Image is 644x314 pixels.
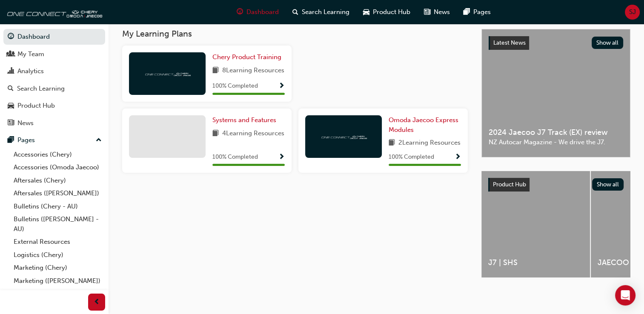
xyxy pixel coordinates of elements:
span: Dashboard [246,7,279,17]
a: Bulletins (Chery - AU) [10,200,105,213]
a: pages-iconPages [457,3,498,21]
span: 100 % Completed [389,152,434,162]
span: book-icon [212,128,219,139]
button: Show Progress [278,81,285,91]
span: 2 Learning Resources [398,138,461,148]
span: book-icon [389,138,395,148]
span: Product Hub [493,181,526,188]
a: Search Learning [3,81,105,97]
span: Latest News [493,39,526,46]
span: Show Progress [278,154,285,161]
span: News [434,7,450,17]
img: oneconnect [144,69,191,77]
a: Accessories (Omoda Jaecoo) [10,161,105,174]
a: Marketing (Chery) [10,261,105,274]
div: News [17,118,34,128]
span: J7 | SHS [488,258,583,268]
div: Pages [17,135,35,145]
a: Analytics [3,63,105,79]
div: Search Learning [17,84,65,94]
a: Omoda Jaecoo Express Modules [389,115,461,134]
span: chart-icon [8,68,14,75]
span: Pages [473,7,491,17]
button: Pages [3,132,105,148]
span: book-icon [212,66,219,76]
a: All Pages [10,287,105,300]
span: guage-icon [8,33,14,41]
a: Product Hub [3,98,105,114]
span: guage-icon [237,7,243,17]
a: car-iconProduct Hub [356,3,417,21]
span: Omoda Jaecoo Express Modules [389,116,458,134]
a: Chery Product Training [212,52,285,62]
a: search-iconSearch Learning [286,3,356,21]
span: pages-icon [464,7,470,17]
a: Bulletins ([PERSON_NAME] - AU) [10,213,105,235]
span: Product Hub [373,7,410,17]
a: Latest NewsShow all [489,36,623,50]
span: Search Learning [302,7,349,17]
span: SJ [629,7,636,17]
span: Show Progress [455,154,461,161]
a: Product HubShow all [488,178,624,191]
span: search-icon [292,7,298,17]
div: My Team [17,49,44,59]
img: oneconnect [4,3,102,20]
div: Product Hub [17,101,55,111]
a: Latest NewsShow all2024 Jaecoo J7 Track (EX) reviewNZ Autocar Magazine - We drive the J7. [481,29,630,157]
span: car-icon [363,7,369,17]
a: Dashboard [3,29,105,45]
span: car-icon [8,102,14,110]
a: Aftersales ([PERSON_NAME]) [10,187,105,200]
h3: My Learning Plans [122,29,468,39]
a: My Team [3,46,105,62]
a: External Resources [10,235,105,248]
span: Show Progress [278,83,285,90]
span: Systems and Features [212,116,276,124]
span: 100 % Completed [212,81,258,91]
a: news-iconNews [417,3,457,21]
span: Chery Product Training [212,53,281,61]
span: up-icon [96,135,102,146]
span: news-icon [8,120,14,127]
span: NZ Autocar Magazine - We drive the J7. [489,137,623,147]
span: 2024 Jaecoo J7 Track (EX) review [489,128,623,137]
span: 8 Learning Resources [222,66,284,76]
a: guage-iconDashboard [230,3,286,21]
a: News [3,115,105,131]
a: Aftersales (Chery) [10,174,105,187]
span: news-icon [424,7,430,17]
a: J7 | SHS [481,171,590,277]
a: Accessories (Chery) [10,148,105,161]
button: SJ [625,5,640,20]
a: Logistics (Chery) [10,248,105,262]
span: people-icon [8,51,14,58]
button: Show Progress [278,152,285,163]
button: DashboardMy TeamAnalyticsSearch LearningProduct HubNews [3,27,105,132]
a: Systems and Features [212,115,280,125]
img: oneconnect [320,132,367,140]
button: Show all [592,178,624,191]
button: Show all [592,37,624,49]
span: search-icon [8,85,14,93]
div: Open Intercom Messenger [615,285,635,305]
span: prev-icon [94,297,100,308]
a: Marketing ([PERSON_NAME]) [10,274,105,288]
span: 100 % Completed [212,152,258,162]
span: 4 Learning Resources [222,128,284,139]
button: Show Progress [455,152,461,163]
span: pages-icon [8,137,14,144]
div: Analytics [17,66,44,76]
